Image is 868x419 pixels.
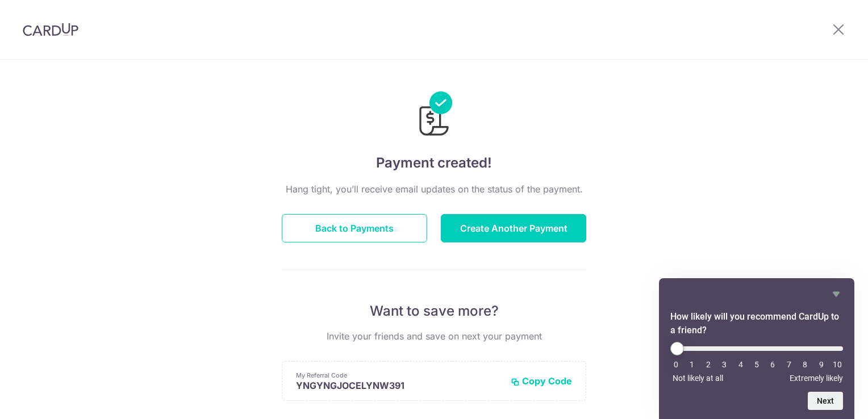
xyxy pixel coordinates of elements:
[673,374,723,383] span: Not likely at all
[808,392,843,410] button: Next question
[282,153,586,173] h4: Payment created!
[416,91,452,139] img: Payments
[751,360,762,369] li: 5
[23,23,78,36] img: CardUp
[670,310,843,337] h2: How likely will you recommend CardUp to a friend? Select an option from 0 to 10, with 0 being Not...
[670,342,843,383] div: How likely will you recommend CardUp to a friend? Select an option from 0 to 10, with 0 being Not...
[282,329,586,343] p: Invite your friends and save on next your payment
[296,371,502,380] p: My Referral Code
[790,374,843,383] span: Extremely likely
[767,360,778,369] li: 6
[670,287,843,410] div: How likely will you recommend CardUp to a friend? Select an option from 0 to 10, with 0 being Not...
[670,360,682,369] li: 0
[832,360,843,369] li: 10
[816,360,827,369] li: 9
[282,302,586,320] p: Want to save more?
[829,287,843,301] button: Hide survey
[735,360,746,369] li: 4
[441,214,586,242] button: Create Another Payment
[511,375,572,387] button: Copy Code
[783,360,795,369] li: 7
[686,360,698,369] li: 1
[296,380,502,391] p: YNGYNGJOCELYNW391
[282,182,586,196] p: Hang tight, you’ll receive email updates on the status of the payment.
[799,360,811,369] li: 8
[703,360,714,369] li: 2
[282,214,427,242] button: Back to Payments
[719,360,730,369] li: 3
